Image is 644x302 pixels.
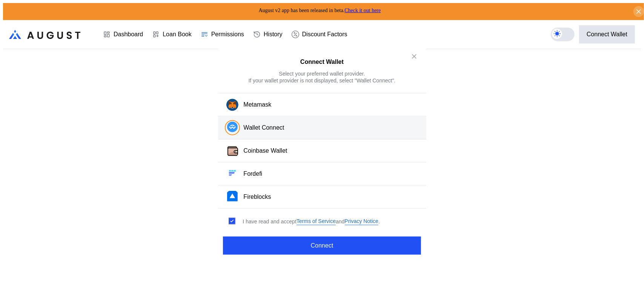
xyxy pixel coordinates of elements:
[297,218,336,225] a: Terms of Service
[211,31,244,38] div: Permissions
[244,147,287,155] div: Coinbase Wallet
[227,191,238,201] img: Fireblocks
[226,145,239,158] img: Coinbase Wallet
[218,116,426,139] button: Wallet Connect
[218,163,426,186] button: FordefiFordefi
[259,8,381,13] span: August v2 app has been released in beta.
[114,31,143,38] div: Dashboard
[218,139,426,163] button: Coinbase WalletCoinbase Wallet
[344,8,381,13] a: Check it out here
[264,31,283,38] div: History
[243,218,380,225] div: I have read and accept .
[244,101,272,109] div: Metamask
[302,31,347,38] div: Discount Factors
[408,50,420,62] button: close modal
[223,237,421,255] button: Connect
[218,186,426,209] button: FireblocksFireblocks
[336,218,344,225] span: and
[244,193,271,201] div: Fireblocks
[587,31,627,38] div: Connect Wallet
[218,93,426,116] button: Metamask
[279,70,365,77] div: Select your preferred wallet provider.
[244,170,263,178] div: Fordefi
[345,218,378,225] a: Privacy Notice
[163,31,192,38] div: Loan Book
[244,124,284,132] div: Wallet Connect
[249,77,396,84] div: If your wallet provider is not displayed, select "Wallet Connect".
[300,59,344,65] h2: Connect Wallet
[227,168,238,178] img: Fordefi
